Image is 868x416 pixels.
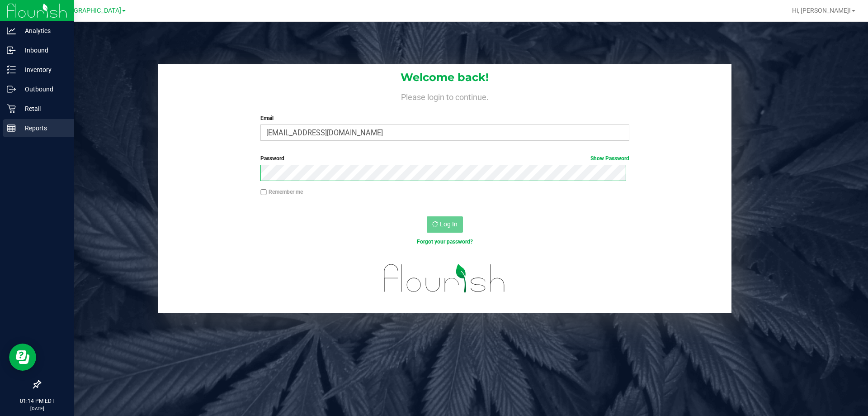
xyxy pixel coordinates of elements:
p: [DATE] [4,405,70,412]
inline-svg: Reports [7,124,16,133]
p: Inbound [16,45,70,56]
inline-svg: Outbound [7,85,16,94]
label: Remember me [260,188,303,196]
inline-svg: Inventory [7,65,16,74]
img: flourish_logo.svg [373,255,516,301]
inline-svg: Retail [7,104,16,113]
p: Outbound [16,84,70,95]
p: Reports [16,123,70,134]
inline-svg: Inbound [7,46,16,55]
h4: Please login to continue. [158,91,731,101]
label: Email [260,114,629,122]
p: Retail [16,103,70,114]
span: Hi, [PERSON_NAME]! [792,7,851,14]
p: Analytics [16,25,70,36]
h1: Welcome back! [158,72,731,83]
iframe: Resource center [9,344,36,371]
inline-svg: Analytics [7,26,16,35]
input: Remember me [260,189,267,196]
a: Forgot your password? [417,239,473,245]
span: [GEOGRAPHIC_DATA] [59,7,121,14]
span: Password [260,155,284,162]
span: Log In [440,220,458,228]
a: Show Password [590,155,629,162]
p: 01:14 PM EDT [4,397,70,405]
p: Inventory [16,64,70,75]
button: Log In [427,216,463,233]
